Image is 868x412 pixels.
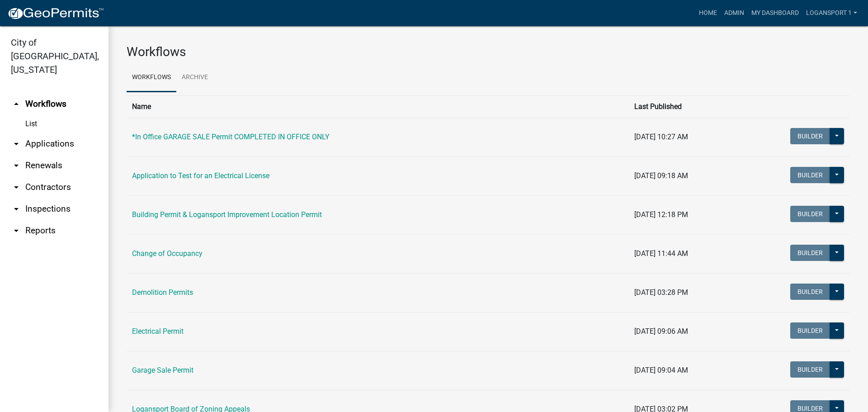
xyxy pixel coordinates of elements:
[11,160,22,171] i: arrow_drop_down
[634,288,688,297] span: [DATE] 03:28 PM
[634,210,688,219] span: [DATE] 12:18 PM
[695,5,721,22] a: Home
[748,5,802,22] a: My Dashboard
[127,44,850,60] h3: Workflows
[132,327,184,336] a: Electrical Permit
[721,5,748,22] a: Admin
[790,245,830,261] button: Builder
[634,249,688,258] span: [DATE] 11:44 AM
[132,249,203,258] a: Change of Occupancy
[634,171,688,180] span: [DATE] 09:18 AM
[790,206,830,222] button: Builder
[11,225,22,236] i: arrow_drop_down
[790,322,830,339] button: Builder
[127,63,176,92] a: Workflows
[790,361,830,378] button: Builder
[11,182,22,193] i: arrow_drop_down
[132,288,193,297] a: Demolition Permits
[132,210,322,219] a: Building Permit & Logansport Improvement Location Permit
[634,133,688,141] span: [DATE] 10:27 AM
[790,167,830,183] button: Builder
[802,5,861,22] a: Logansport 1
[11,99,22,109] i: arrow_drop_up
[132,366,193,374] a: Garage Sale Permit
[132,171,269,180] a: Application to Test for an Electrical License
[629,95,739,118] th: Last Published
[634,327,688,336] span: [DATE] 09:06 AM
[634,366,688,374] span: [DATE] 09:04 AM
[176,63,213,92] a: Archive
[790,284,830,300] button: Builder
[790,128,830,144] button: Builder
[11,138,22,149] i: arrow_drop_down
[132,133,330,141] a: *In Office GARAGE SALE Permit COMPLETED IN OFFICE ONLY
[127,95,629,118] th: Name
[11,204,22,214] i: arrow_drop_down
